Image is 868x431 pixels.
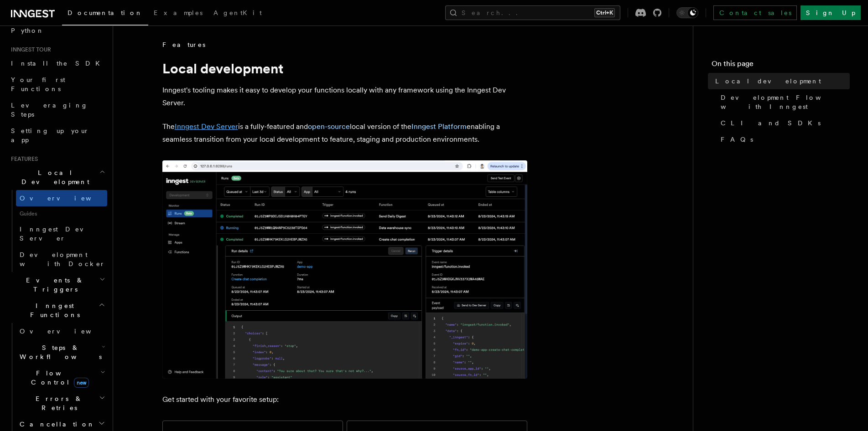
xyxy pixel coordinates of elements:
a: Inngest Dev Server [175,122,238,131]
span: FAQs [721,135,753,144]
a: Development with Docker [16,246,107,272]
a: AgentKit [208,3,267,25]
span: Errors & Retries [16,394,99,412]
p: The is a fully-featured and local version of the enabling a seamless transition from your local d... [162,120,527,146]
a: Documentation [62,3,148,26]
a: Inngest Platform [411,122,467,131]
h4: On this page [712,58,850,73]
a: Overview [16,323,107,339]
span: Features [162,40,205,49]
span: CLI and SDKs [721,118,821,128]
span: Python [11,27,44,34]
div: Local Development [7,190,107,272]
span: Examples [154,9,203,16]
button: Toggle dark mode [676,7,698,18]
p: Inngest's tooling makes it easy to develop your functions locally with any framework using the In... [162,84,527,109]
span: Steps & Workflows [16,343,102,361]
button: Local Development [7,164,107,190]
span: Leveraging Steps [11,102,88,118]
a: Leveraging Steps [7,97,107,123]
span: Local development [715,77,821,86]
span: Inngest Functions [7,301,99,319]
span: Overview [20,328,114,335]
button: Steps & Workflows [16,339,107,365]
a: Install the SDK [7,55,107,72]
h1: Local development [162,60,527,77]
kbd: Ctrl+K [594,8,615,17]
span: Features [7,155,38,163]
span: Install the SDK [11,60,105,67]
span: Local Development [7,168,99,186]
span: Development Flow with Inngest [721,93,850,111]
a: Python [7,22,107,39]
span: Events & Triggers [7,276,99,294]
a: Your first Functions [7,72,107,97]
span: Cancellation [16,420,95,429]
a: Setting up your app [7,123,107,148]
a: Development Flow with Inngest [717,89,850,115]
a: FAQs [717,131,850,148]
a: CLI and SDKs [717,115,850,131]
a: open-source [308,122,350,131]
a: Overview [16,190,107,206]
p: Get started with your favorite setup: [162,393,527,406]
span: AgentKit [213,9,262,16]
button: Search...Ctrl+K [445,5,620,20]
span: Inngest tour [7,46,51,53]
span: Guides [16,206,107,221]
span: Overview [20,195,114,202]
span: Development with Docker [20,251,105,267]
button: Events & Triggers [7,272,107,298]
a: Inngest Dev Server [16,221,107,246]
span: new [74,378,89,388]
img: The Inngest Dev Server on the Functions page [162,160,527,379]
button: Errors & Retries [16,390,107,416]
button: Inngest Functions [7,298,107,323]
span: Flow Control [16,369,100,387]
span: Setting up your app [11,127,89,144]
span: Your first Functions [11,76,65,92]
button: Flow Controlnew [16,365,107,390]
a: Local development [712,73,850,89]
span: Documentation [68,9,143,16]
a: Examples [148,3,208,25]
a: Contact sales [713,5,797,20]
span: Inngest Dev Server [20,226,98,242]
a: Sign Up [800,5,861,20]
